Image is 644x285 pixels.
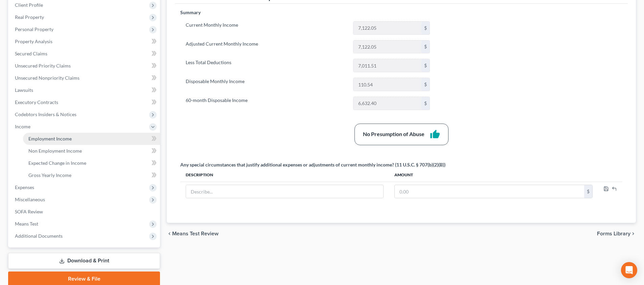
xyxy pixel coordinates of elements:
[584,185,592,198] div: $
[353,41,421,53] input: 0.00
[389,168,598,182] th: Amount
[28,172,71,178] span: Gross Yearly Income
[15,124,30,129] span: Income
[180,168,389,182] th: Description
[15,209,43,214] span: SOFA Review
[9,72,160,84] a: Unsecured Nonpriority Claims
[363,130,424,138] div: No Presumption of Abuse
[395,185,584,198] input: 0.00
[182,59,350,72] label: Less Total Deductions
[15,14,44,20] span: Real Property
[9,96,160,108] a: Executory Contracts
[182,78,350,91] label: Disposable Monthly Income
[15,221,38,227] span: Means Test
[9,84,160,96] a: Lawsuits
[15,38,52,44] span: Property Analysis
[28,148,82,154] span: Non Employment Income
[182,21,350,35] label: Current Monthly Income
[15,26,53,32] span: Personal Property
[23,145,160,157] a: Non Employment Income
[597,231,636,236] button: Forms Library chevron_right
[23,169,160,181] a: Gross Yearly Income
[15,184,34,190] span: Expenses
[9,206,160,218] a: SOFA Review
[15,233,63,239] span: Additional Documents
[9,35,160,48] a: Property Analysis
[9,48,160,60] a: Secured Claims
[15,63,71,69] span: Unsecured Priority Claims
[353,22,421,34] input: 0.00
[15,75,79,81] span: Unsecured Nonpriority Claims
[182,40,350,54] label: Adjusted Current Monthly Income
[15,87,33,93] span: Lawsuits
[15,51,47,56] span: Secured Claims
[8,253,160,269] a: Download & Print
[167,231,218,236] button: chevron_left Means Test Review
[353,59,421,72] input: 0.00
[28,136,72,141] span: Employment Income
[28,160,86,166] span: Expected Change in Income
[630,231,636,236] i: chevron_right
[353,97,421,110] input: 0.00
[167,231,172,236] i: chevron_left
[15,2,43,8] span: Client Profile
[180,161,445,168] div: Any special circumstances that justify additional expenses or adjustments of current monthly inco...
[23,133,160,145] a: Employment Income
[15,197,45,202] span: Miscellaneous
[621,262,637,278] div: Open Intercom Messenger
[182,97,350,110] label: 60-month Disposable Income
[597,231,630,236] span: Forms Library
[421,78,430,91] div: $
[15,99,58,105] span: Executory Contracts
[353,78,421,91] input: 0.00
[421,97,430,110] div: $
[421,41,430,53] div: $
[421,22,430,34] div: $
[186,185,383,198] input: Describe...
[15,111,76,117] span: Codebtors Insiders & Notices
[23,157,160,169] a: Expected Change in Income
[9,60,160,72] a: Unsecured Priority Claims
[180,9,435,16] p: Summary
[421,59,430,72] div: $
[172,231,218,236] span: Means Test Review
[430,129,440,139] i: thumb_up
